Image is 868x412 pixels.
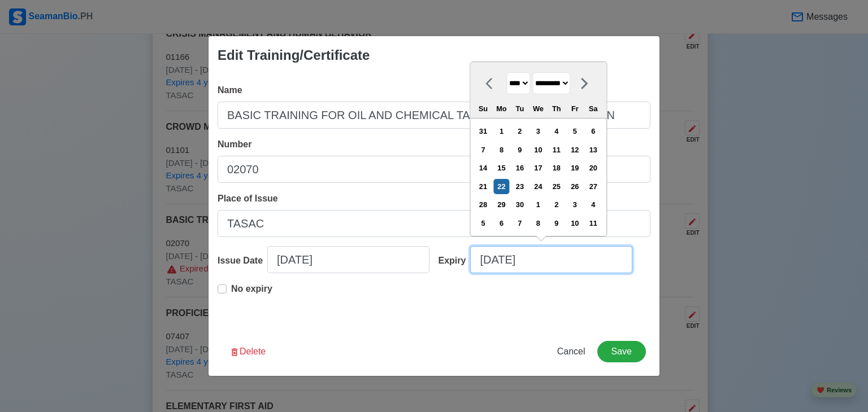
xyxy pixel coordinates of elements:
[585,101,601,116] div: Sa
[218,254,267,268] div: Issue Date
[512,101,527,116] div: Tu
[549,216,564,231] div: Choose Thursday, October 9th, 2025
[512,197,527,212] div: Choose Tuesday, September 30th, 2025
[531,124,546,139] div: Choose Wednesday, September 3rd, 2025
[494,142,509,157] div: Choose Monday, September 8th, 2025
[549,101,564,116] div: Th
[567,216,583,231] div: Choose Friday, October 10th, 2025
[549,197,564,212] div: Choose Thursday, October 2nd, 2025
[494,124,509,139] div: Choose Monday, September 1st, 2025
[549,179,564,194] div: Choose Thursday, September 25th, 2025
[567,142,583,157] div: Choose Friday, September 12th, 2025
[218,194,278,203] span: Place of Issue
[494,101,509,116] div: Mo
[475,179,491,194] div: Choose Sunday, September 21st, 2025
[512,216,527,231] div: Choose Tuesday, October 7th, 2025
[597,341,646,362] button: Save
[549,124,564,139] div: Choose Thursday, September 4th, 2025
[218,156,650,183] input: Ex: COP1234567890W or NA
[585,179,601,194] div: Choose Saturday, September 27th, 2025
[231,282,272,296] p: No expiry
[531,160,546,176] div: Choose Wednesday, September 17th, 2025
[475,216,491,231] div: Choose Sunday, October 5th, 2025
[218,139,251,149] span: Number
[585,124,601,139] div: Choose Saturday, September 6th, 2025
[585,216,601,231] div: Choose Saturday, October 11th, 2025
[222,341,273,362] button: Delete
[567,160,583,176] div: Choose Friday, September 19th, 2025
[494,197,509,212] div: Choose Monday, September 29th, 2025
[512,179,527,194] div: Choose Tuesday, September 23rd, 2025
[531,216,546,231] div: Choose Wednesday, October 8th, 2025
[567,124,583,139] div: Choose Friday, September 5th, 2025
[531,179,546,194] div: Choose Wednesday, September 24th, 2025
[494,160,509,176] div: Choose Monday, September 15th, 2025
[567,197,583,212] div: Choose Friday, October 3rd, 2025
[474,122,602,233] div: month 2025-09
[475,124,491,139] div: Choose Sunday, August 31st, 2025
[585,197,601,212] div: Choose Saturday, October 4th, 2025
[218,45,370,65] div: Edit Training/Certificate
[549,160,564,176] div: Choose Thursday, September 18th, 2025
[585,142,601,157] div: Choose Saturday, September 13th, 2025
[531,142,546,157] div: Choose Wednesday, September 10th, 2025
[531,197,546,212] div: Choose Wednesday, October 1st, 2025
[512,160,527,176] div: Choose Tuesday, September 16th, 2025
[512,142,527,157] div: Choose Tuesday, September 9th, 2025
[531,101,546,116] div: We
[218,210,650,237] input: Ex: Cebu City
[585,160,601,176] div: Choose Saturday, September 20th, 2025
[475,101,491,116] div: Su
[218,85,242,95] span: Name
[494,179,509,194] div: Choose Monday, September 22nd, 2025
[439,254,471,268] div: Expiry
[475,160,491,176] div: Choose Sunday, September 14th, 2025
[567,101,583,116] div: Fr
[218,102,650,129] input: Ex: COP Medical First Aid (VI/4)
[475,142,491,157] div: Choose Sunday, September 7th, 2025
[567,179,583,194] div: Choose Friday, September 26th, 2025
[549,142,564,157] div: Choose Thursday, September 11th, 2025
[494,216,509,231] div: Choose Monday, October 6th, 2025
[512,124,527,139] div: Choose Tuesday, September 2nd, 2025
[557,347,585,356] span: Cancel
[550,341,593,362] button: Cancel
[475,197,491,212] div: Choose Sunday, September 28th, 2025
